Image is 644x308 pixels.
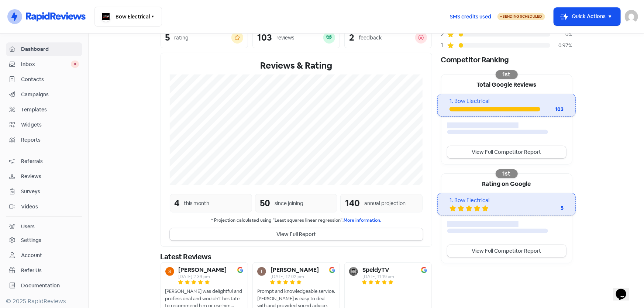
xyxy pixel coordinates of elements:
[6,200,82,214] a: Videos
[6,220,82,233] a: Users
[450,97,564,105] div: 1. Bow Electrical
[534,204,564,212] div: 5
[21,282,79,290] span: Documentation
[329,267,335,273] img: Image
[94,7,162,27] button: Bow Electrical
[359,34,382,42] div: feedback
[276,34,294,42] div: reviews
[161,251,432,262] div: Latest Reviews
[6,155,82,168] a: Referrals
[447,146,566,158] a: View Full Competitor Report
[441,41,447,50] div: 1
[271,274,319,279] div: [DATE] 12:02 pm
[21,267,79,274] span: Refer Us
[441,30,447,39] div: 2
[179,267,227,273] b: [PERSON_NAME]
[441,75,572,94] div: Total Google Reviews
[21,121,79,129] span: Widgets
[6,297,82,306] div: © 2025 RapidReviews
[21,236,41,244] div: Settings
[6,73,82,86] a: Contacts
[175,197,180,210] div: 4
[184,200,210,207] div: this month
[6,249,82,262] a: Account
[6,264,82,277] a: Refer Us
[6,185,82,198] a: Surveys
[497,12,545,21] a: Sending Scheduled
[496,169,518,178] div: 1st
[21,136,79,144] span: Reports
[362,274,394,279] div: [DATE] 11:19 am
[21,173,79,180] span: Reviews
[21,223,35,231] div: Users
[170,59,423,72] div: Reviews & Rating
[349,267,358,276] img: Avatar
[345,197,360,210] div: 140
[6,133,82,147] a: Reports
[165,267,174,276] img: Avatar
[170,217,423,224] small: * Projection calculated using "Least squares linear regression".
[450,13,491,21] span: SMS credits used
[271,267,319,273] b: [PERSON_NAME]
[175,34,189,42] div: rating
[21,106,79,114] span: Templates
[344,27,432,48] a: 2feedback
[257,33,272,42] div: 103
[21,158,79,165] span: Referrals
[237,267,243,273] img: Image
[6,279,82,293] a: Documentation
[444,12,497,20] a: SMS credits used
[447,245,566,257] a: View Full Competitor Report
[252,27,340,48] a: 103reviews
[496,70,518,79] div: 1st
[349,33,354,42] div: 2
[165,33,170,42] div: 5
[364,200,406,207] div: annual projection
[21,252,42,259] div: Account
[6,118,82,132] a: Widgets
[6,58,82,71] a: Inbox 0
[421,267,427,273] img: Image
[450,196,564,205] div: 1. Bow Electrical
[613,278,637,301] iframe: chat widget
[21,76,79,83] span: Contacts
[21,60,71,68] span: Inbox
[21,203,79,211] span: Videos
[6,103,82,117] a: Templates
[503,14,542,19] span: Sending Scheduled
[21,91,79,98] span: Campaigns
[71,60,79,68] span: 0
[362,267,389,273] b: SpeldyTV
[344,217,381,223] a: More information.
[6,170,82,183] a: Reviews
[625,10,638,23] img: User
[441,54,572,65] div: Competitor Ranking
[6,233,82,247] a: Settings
[179,274,227,279] div: [DATE] 2:39 pm
[540,105,564,113] div: 103
[6,42,82,56] a: Dashboard
[161,27,248,48] a: 5rating
[21,45,79,53] span: Dashboard
[554,8,620,25] button: Quick Actions
[21,188,79,195] span: Surveys
[257,267,266,276] img: Avatar
[260,197,270,210] div: 50
[170,228,423,240] button: View Full Report
[550,31,572,38] div: 0%
[6,88,82,101] a: Campaigns
[550,42,572,49] div: 0.97%
[441,174,572,193] div: Rating on Google
[275,200,303,207] div: since joining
